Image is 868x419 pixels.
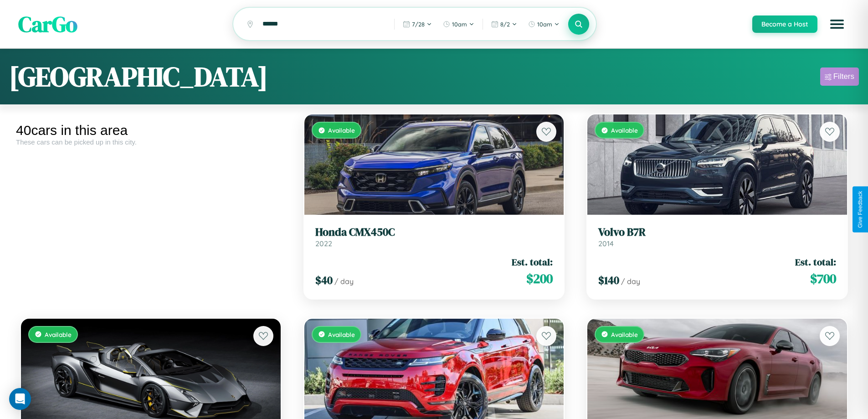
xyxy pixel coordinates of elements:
[524,17,564,31] button: 10am
[621,277,640,286] span: / day
[537,21,552,28] span: 10am
[487,17,522,31] button: 8/2
[526,269,553,288] span: $ 200
[16,123,286,138] div: 40 cars in this area
[315,226,553,239] h3: Honda CMX450C
[45,331,72,338] span: Available
[611,126,638,134] span: Available
[16,138,286,146] div: These cars can be picked up in this city.
[752,16,817,33] button: Become a Host
[598,273,619,288] span: $ 140
[9,58,268,95] h1: [GEOGRAPHIC_DATA]
[820,67,859,86] button: Filters
[334,277,354,286] span: / day
[315,239,332,248] span: 2022
[328,126,355,134] span: Available
[598,226,836,239] h3: Volvo B7R
[328,331,355,338] span: Available
[512,255,553,269] span: Est. total:
[398,17,437,31] button: 7/28
[438,17,479,31] button: 10am
[452,21,467,28] span: 10am
[9,388,31,410] div: Open Intercom Messenger
[500,21,510,28] span: 8 / 2
[598,226,836,248] a: Volvo B7R2014
[810,269,836,288] span: $ 700
[833,72,854,81] div: Filters
[412,21,425,28] span: 7 / 28
[824,11,850,37] button: Open menu
[857,191,863,228] div: Give Feedback
[795,255,836,269] span: Est. total:
[315,226,553,248] a: Honda CMX450C2022
[315,273,333,288] span: $ 40
[611,331,638,338] span: Available
[18,9,77,39] span: CarGo
[598,239,614,248] span: 2014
